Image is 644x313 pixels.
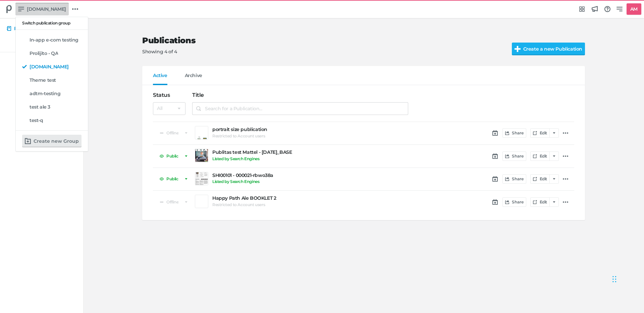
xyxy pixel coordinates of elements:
[30,64,69,70] h5: Publitas.com
[610,262,644,295] iframe: Chat Widget
[19,47,84,59] a: Prolijito - QA
[30,77,56,83] h5: Theme test
[30,118,43,123] h5: test-q
[30,37,78,43] h5: In-app e-com testing
[19,114,84,126] a: test-q
[612,269,616,289] div: Drag
[19,101,84,113] a: test ale 3
[19,61,84,73] a: [DOMAIN_NAME]
[30,104,50,110] h5: test ale 3
[30,51,58,56] h5: Prolijito - QA
[19,74,84,86] a: Theme test
[19,87,84,100] a: adtm-testing
[30,91,60,97] h5: adtm-testing
[19,34,84,46] a: In-app e-com testing
[22,21,82,25] h6: Switch publication group
[22,135,82,147] button: Create new Group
